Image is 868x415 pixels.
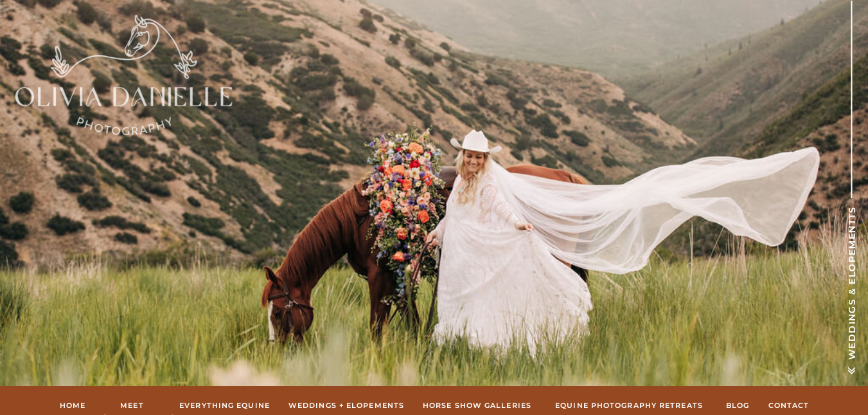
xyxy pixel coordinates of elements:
h1: Weddings & Elopementts [844,202,859,360]
a: hORSE sHOW gALLERIES [421,400,534,411]
a: Weddings + Elopements [288,400,405,411]
a: Home [59,400,87,411]
a: Blog [725,400,751,411]
a: Equine Photography Retreats [551,400,708,411]
a: Meet [PERSON_NAME] [103,400,161,411]
a: Contact [768,400,810,411]
a: Everything Equine [178,400,272,411]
